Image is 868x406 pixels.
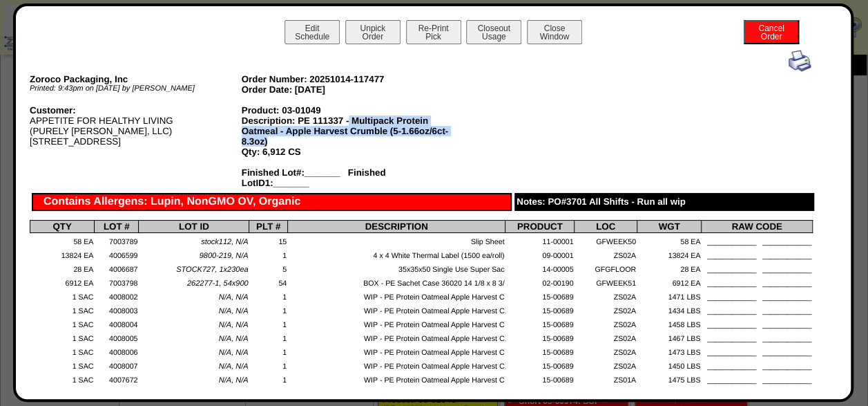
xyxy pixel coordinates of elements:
[287,302,505,316] td: WIP - PE Protein Oatmeal Apple Harvest C
[249,358,288,371] td: 1
[505,261,575,275] td: 14-00005
[525,31,584,41] a: CloseWindow
[505,233,575,247] td: 11-00001
[30,247,95,261] td: 13824 EA
[702,371,813,385] td: ____________ ____________
[702,288,813,302] td: ____________ ____________
[505,344,575,358] td: 15-00689
[637,247,701,261] td: 13824 EA
[637,275,701,288] td: 6912 EA
[176,266,248,274] span: STOCK727, 1x230ea
[30,344,95,358] td: 1 SAC
[242,105,454,116] div: Product: 03-01049
[637,358,701,371] td: 1450 LBS
[575,221,637,233] th: LOC
[702,316,813,330] td: ____________ ____________
[637,302,701,316] td: 1434 LBS
[637,221,701,233] th: WGT
[249,302,288,316] td: 1
[242,167,454,188] div: Finished Lot#:_______ Finished LotID1:_______
[30,358,95,371] td: 1 SAC
[702,344,813,358] td: ____________ ____________
[30,233,95,247] td: 58 EA
[575,247,637,261] td: ZS02A
[30,74,242,84] div: Zoroco Packaging, Inc
[575,288,637,302] td: ZS02A
[287,358,505,371] td: WIP - PE Protein Oatmeal Apple Harvest C
[702,330,813,344] td: ____________ ____________
[505,385,575,399] td: 15-00689
[30,330,95,344] td: 1 SAC
[219,335,249,343] span: N/A, N/A
[32,193,512,211] div: Contains Allergens: Lupin, NonGMO OV, Organic
[575,302,637,316] td: ZS02A
[201,238,248,246] span: stock112, N/A
[30,105,242,116] div: Customer:
[637,233,701,247] td: 58 EA
[242,84,454,95] div: Order Date: [DATE]
[95,221,139,233] th: LOT #
[505,358,575,371] td: 15-00689
[505,221,575,233] th: PRODUCT
[249,385,288,399] td: 1
[575,344,637,358] td: ZS02A
[637,288,701,302] td: 1471 LBS
[219,376,249,385] span: N/A, N/A
[575,275,637,288] td: GFWEEK51
[284,20,340,44] button: EditSchedule
[287,288,505,302] td: WIP - PE Protein Oatmeal Apple Harvest C
[702,275,813,288] td: ____________ ____________
[95,302,139,316] td: 4008003
[575,316,637,330] td: ZS02A
[637,371,701,385] td: 1475 LBS
[249,275,288,288] td: 54
[200,252,249,260] span: 9800-219, N/A
[505,330,575,344] td: 15-00689
[744,20,799,44] button: CancelOrder
[30,261,95,275] td: 28 EA
[527,20,582,44] button: CloseWindow
[219,307,249,315] span: N/A, N/A
[30,316,95,330] td: 1 SAC
[249,371,288,385] td: 1
[30,385,95,399] td: 1 SAC
[219,362,249,371] span: N/A, N/A
[95,316,139,330] td: 4008004
[287,316,505,330] td: WIP - PE Protein Oatmeal Apple Harvest C
[702,233,813,247] td: ____________ ____________
[95,247,139,261] td: 4006599
[505,288,575,302] td: 15-00689
[95,275,139,288] td: 7003798
[575,385,637,399] td: ZS01A
[30,105,242,147] div: APPETITE FOR HEALTHY LIVING (PURELY [PERSON_NAME], LLC) [STREET_ADDRESS]
[249,344,288,358] td: 1
[95,330,139,344] td: 4008005
[249,288,288,302] td: 1
[575,261,637,275] td: GFGFLOOR
[242,116,454,147] div: Description: PE 111337 - Multipack Protein Oatmeal - Apple Harvest Crumble (5-1.66oz/6ct-8.3oz)
[95,233,139,247] td: 7003789
[702,247,813,261] td: ____________ ____________
[505,316,575,330] td: 15-00689
[287,261,505,275] td: 35x35x50 Single Use Super Sac
[287,275,505,288] td: BOX - PE Sachet Case 36020 14 1/8 x 8 3/
[139,221,249,233] th: LOT ID
[702,261,813,275] td: ____________ ____________
[514,193,814,211] div: Notes: PO#3701 All Shifts - Run all wip
[287,385,505,399] td: WIP - PE Protein Oatmeal Apple Harvest C
[637,261,701,275] td: 28 EA
[287,330,505,344] td: WIP - PE Protein Oatmeal Apple Harvest C
[287,344,505,358] td: WIP - PE Protein Oatmeal Apple Harvest C
[287,233,505,247] td: Slip Sheet
[466,20,521,44] button: CloseoutUsage
[505,247,575,261] td: 09-00001
[187,279,249,288] span: 262277-1, 54x900
[219,321,249,329] span: N/A, N/A
[287,221,505,233] th: DESCRIPTION
[406,20,461,44] button: Re-PrintPick
[505,371,575,385] td: 15-00689
[95,371,139,385] td: 4007672
[287,371,505,385] td: WIP - PE Protein Oatmeal Apple Harvest C
[702,221,813,233] th: RAW CODE
[219,293,249,302] span: N/A, N/A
